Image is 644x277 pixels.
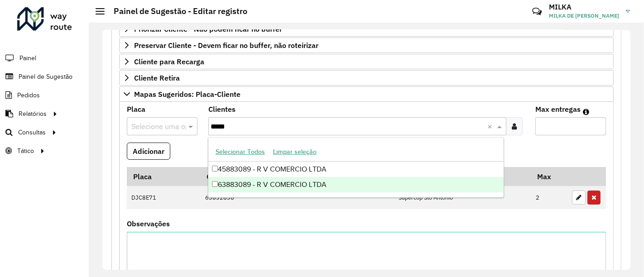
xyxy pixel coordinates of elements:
em: Máximo de clientes que serão colocados na mesma rota com os clientes informados [583,108,589,115]
th: Código Cliente [200,167,394,186]
a: Cliente Retira [119,70,614,86]
span: Consultas [18,128,46,137]
ng-dropdown-panel: Options list [208,138,504,198]
span: Tático [17,146,34,156]
span: Cliente para Recarga [134,58,204,65]
span: Clear all [487,121,495,132]
button: Adicionar [127,143,170,160]
button: Selecionar Todos [211,145,269,159]
label: Clientes [208,104,235,115]
span: Priorizar Cliente - Não podem ficar no buffer [134,25,282,33]
label: Placa [127,104,145,115]
span: Mapas Sugeridos: Placa-Cliente [134,91,240,98]
div: 63883089 - R V COMERCIO LTDA [208,177,504,192]
th: Placa [127,167,200,186]
a: Mapas Sugeridos: Placa-Cliente [119,86,614,102]
span: Pedidos [17,91,40,100]
td: DJC8E71 [127,186,200,210]
span: MILKA DE [PERSON_NAME] [549,12,619,20]
span: Painel de Sugestão [19,72,72,81]
label: Max entregas [535,104,581,115]
span: Preservar Cliente - Devem ficar no buffer, não roteirizar [134,42,318,49]
span: Cliente Retira [134,74,180,81]
span: Relatórios [19,109,47,119]
span: Painel [19,53,36,63]
a: Cliente para Recarga [119,54,614,69]
div: 45883089 - R V COMERCIO LTDA [208,162,504,177]
a: Contato Rápido [527,2,547,21]
td: 2 [531,186,567,210]
label: Observações [127,218,170,229]
th: Max [531,167,567,186]
button: Limpar seleção [269,145,321,159]
h3: MILKA [549,3,619,11]
h2: Painel de Sugestão - Editar registro [105,6,247,16]
td: 63832838 [200,186,394,210]
a: Preservar Cliente - Devem ficar no buffer, não roteirizar [119,38,614,53]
